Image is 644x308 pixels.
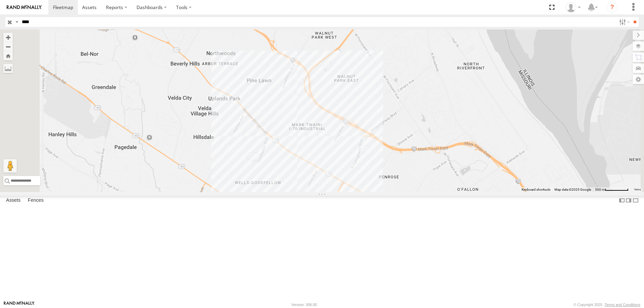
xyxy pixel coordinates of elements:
a: Terms (opens in new tab) [634,188,641,191]
button: Map Scale: 500 m per 67 pixels [593,187,631,192]
img: rand-logo.svg [7,5,42,10]
a: Terms and Conditions [605,303,640,307]
button: Keyboard shortcuts [522,187,550,192]
button: Zoom Home [3,51,13,60]
label: Measure [3,64,13,73]
label: Dock Summary Table to the Left [619,196,625,205]
label: Map Settings [633,75,644,84]
label: Search Query [14,17,19,27]
label: Fences [24,196,47,205]
div: Michelle Whitehead [563,2,583,12]
div: © Copyright 2025 - [574,303,640,307]
i: ? [607,2,618,13]
label: Assets [3,196,24,205]
button: Zoom out [3,42,13,51]
span: Map data ©2025 Google [554,188,591,191]
label: Hide Summary Table [632,196,639,205]
label: Search Filter Options [616,17,631,27]
label: Dock Summary Table to the Right [625,196,632,205]
div: Version: 306.00 [291,303,317,307]
a: Visit our Website [4,301,35,308]
button: Zoom in [3,33,13,42]
span: 500 m [595,188,605,191]
button: Drag Pegman onto the map to open Street View [3,159,17,173]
